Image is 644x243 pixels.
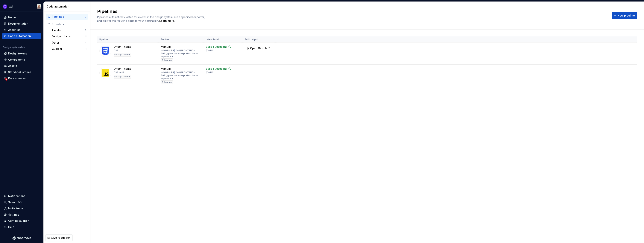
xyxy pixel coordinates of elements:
div: [DATE] [206,71,213,74]
div: Onum Theme [114,67,131,71]
div: Documentation [8,22,28,26]
a: Open GitHub [245,47,272,50]
div: → GitHub PR feat/FRONTEND-2991_gloss-new-exporter-from-supernova [161,49,201,58]
div: → GitHub PR feat/FRONTEND-2991_gloss-new-exporter-from-supernova [161,71,201,80]
div: Design tokens [8,52,27,55]
div: CSS [114,49,118,52]
svg: Supernova Logo [12,236,31,240]
span: . [159,20,175,22]
div: Assets [8,64,17,68]
a: Settings [2,212,41,218]
div: Custom [52,47,86,51]
div: Settings [8,213,19,217]
div: 8 [85,29,86,32]
div: 3 [85,41,86,44]
a: Analytics [2,27,41,33]
a: Code automation [2,33,41,39]
button: IxelAlberto Roldán [1,2,43,11]
div: Storybook stories [8,70,31,74]
div: Help [8,225,14,229]
div: Invite team [8,207,23,210]
span: Open GitHub [250,46,267,50]
button: Design tokens11 [50,33,88,39]
div: Manual [161,45,171,49]
button: Give feedback [45,234,73,241]
a: Documentation [2,21,41,27]
span: 3 themes [162,81,172,84]
div: Notifications [8,194,25,198]
a: Assets [2,63,41,69]
span: 3 themes [162,59,172,62]
div: Search ⌘K [8,200,22,204]
th: Latest build [203,36,242,43]
a: Home [2,14,41,20]
div: Analytics [8,28,20,32]
div: Components [8,58,25,62]
button: Open GitHub [245,45,272,52]
a: Data sources [2,75,41,81]
span: | [174,71,175,74]
div: CSS in JS [114,71,124,74]
img: Alberto Roldán [37,4,41,9]
button: Help [2,224,41,230]
div: [DATE] [206,49,213,52]
span: | [174,49,175,52]
div: Other [52,41,85,45]
button: Assets8 [50,27,88,33]
button: Notifications [2,193,41,199]
button: Contact support [2,218,41,224]
div: Ixel [9,5,13,8]
span: Pipelines automatically watch for events in the design system, run a specified exporter, and deli... [97,15,206,22]
button: Search ⌘K [2,199,41,205]
div: Build successful [206,45,227,49]
button: Pipelines2 [46,14,88,20]
div: Design tokens [52,35,85,38]
div: Manual [161,67,171,71]
a: Storybook stories [2,69,41,75]
button: New pipeline [612,12,637,19]
button: Other3 [50,40,88,46]
th: Pipeline [97,36,159,43]
img: 868fd657-9a6c-419b-b302-5d6615f36a2c.png [3,4,7,9]
div: Assets [52,28,85,32]
div: 2 [85,15,86,18]
span: Give feedback [51,236,70,240]
button: Custom1 [50,46,88,52]
div: Design tokens [114,53,131,57]
a: Design tokens [2,51,41,57]
div: Code automation [8,34,31,38]
div: Onum Theme [114,45,131,49]
th: Routine [159,36,203,43]
div: Exporters [52,22,86,26]
div: Design system data [3,46,25,49]
div: Home [8,16,16,19]
span: New pipeline [617,14,635,17]
div: Design tokens [114,75,131,78]
div: Pipelines [52,15,85,19]
th: Build output [242,36,275,43]
h2: Pipelines [97,8,607,14]
a: Learn more [159,19,174,23]
a: Components [2,57,41,63]
div: Build successful [206,67,227,71]
div: Data sources [8,76,26,80]
div: 1 [86,47,86,50]
div: Code automation [47,5,89,8]
div: 11 [85,35,86,38]
div: Contact support [8,219,29,223]
a: Invite team [2,205,41,211]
